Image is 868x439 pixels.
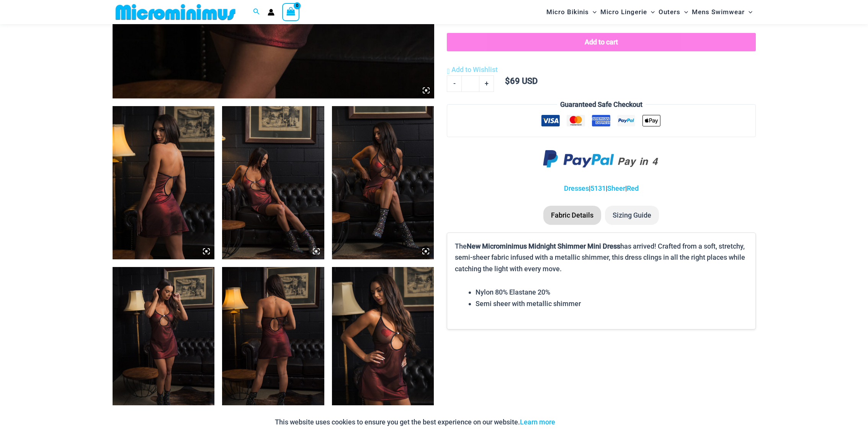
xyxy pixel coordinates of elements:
[561,413,593,431] button: Accept
[543,206,601,225] li: Fabric Details
[455,241,747,275] p: The has arrived! Crafted from a soft, stretchy, semi-sheer fabric infused with a metallic shimmer...
[564,184,589,192] a: Dresses
[657,2,690,22] a: OutersMenu ToggleMenu Toggle
[113,267,215,420] img: Midnight Shimmer Red 5131 Dress
[505,76,510,86] span: $
[222,267,324,420] img: Midnight Shimmer Red 5131 Dress
[447,75,461,92] a: -
[275,416,555,428] p: This website uses cookies to ensure you get the best experience on our website.
[479,75,494,92] a: +
[590,184,606,192] a: 5131
[544,2,598,22] a: Micro BikinisMenu ToggleMenu Toggle
[627,184,639,192] a: Red
[447,64,498,75] a: Add to Wishlist
[659,2,680,22] span: Outers
[505,76,538,86] bdi: 69 USD
[692,2,745,22] span: Mens Swimwear
[461,75,479,92] input: Product quantity
[451,66,498,74] span: Add to Wishlist
[546,2,589,22] span: Micro Bikinis
[605,206,659,225] li: Sizing Guide
[447,183,755,194] p: | | |
[253,7,260,17] a: Search icon link
[332,267,434,420] img: Midnight Shimmer Red 5131 Dress
[447,33,755,51] button: Add to cart
[543,1,756,23] nav: Site Navigation
[222,106,324,259] img: Midnight Shimmer Red 5131 Dress
[113,3,239,21] img: MM SHOP LOGO FLAT
[589,2,597,22] span: Menu Toggle
[680,2,688,22] span: Menu Toggle
[557,99,646,110] legend: Guaranteed Safe Checkout
[600,2,647,22] span: Micro Lingerie
[268,9,275,16] a: Account icon link
[607,184,625,192] a: Sheer
[690,2,754,22] a: Mens SwimwearMenu ToggleMenu Toggle
[520,418,555,426] a: Learn more
[476,287,747,298] li: Nylon 80% Elastane 20%
[332,106,434,259] img: Midnight Shimmer Red 5131 Dress
[467,242,620,250] b: New Microminimus Midnight Shimmer Mini Dress
[745,2,752,22] span: Menu Toggle
[476,298,747,310] li: Semi sheer with metallic shimmer
[113,106,215,259] img: Midnight Shimmer Red 5131 Dress
[282,3,300,21] a: View Shopping Cart, empty
[598,2,657,22] a: Micro LingerieMenu ToggleMenu Toggle
[647,2,655,22] span: Menu Toggle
